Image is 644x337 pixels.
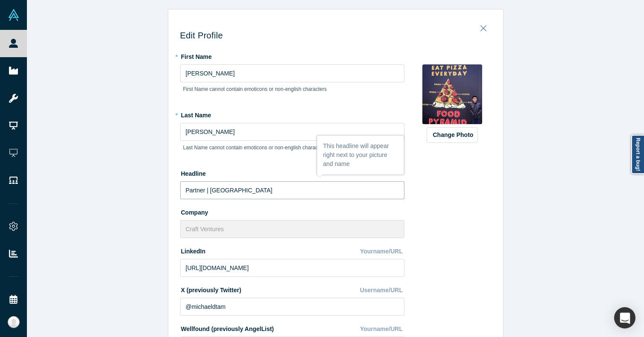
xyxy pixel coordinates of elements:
[360,322,404,337] div: Yourname/URL
[180,283,241,295] label: X (previously Twitter)
[180,30,491,41] h3: Edit Profile
[183,85,401,93] p: First Name cannot contain emoticons or non-english characters
[180,49,404,61] label: First Name
[360,283,404,298] div: Username/URL
[631,135,644,174] a: Report a bug!
[8,316,20,328] img: Katinka Harsányi's Account
[422,64,482,124] img: Profile user default
[180,166,404,178] label: Headline
[180,322,274,334] label: Wellfound (previously AngelList)
[183,144,401,151] p: Last Name cannot contain emoticons or non-english characters
[180,244,206,256] label: LinkedIn
[180,108,404,120] label: Last Name
[317,136,404,174] div: This headline will appear right next to your picture and name
[180,205,404,217] label: Company
[427,127,478,143] button: Change Photo
[180,181,404,199] input: Partner, CEO
[8,9,20,21] img: Alchemist Vault Logo
[474,20,492,32] button: Close
[360,244,404,259] div: Yourname/URL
